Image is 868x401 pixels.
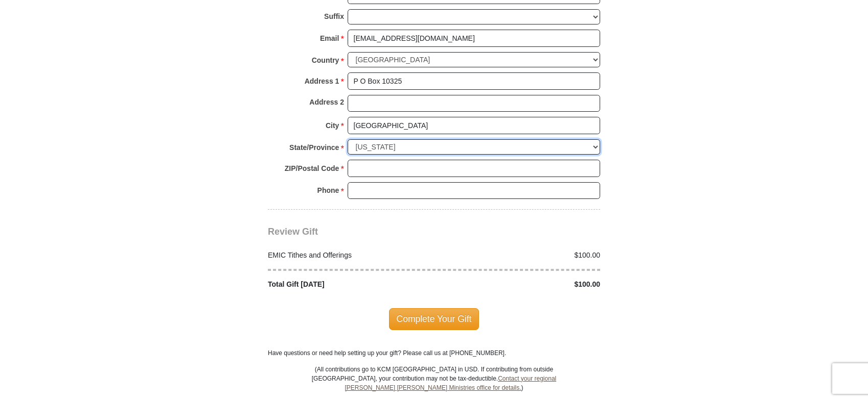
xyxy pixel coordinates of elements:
strong: Address 1 [305,74,339,88]
strong: Country [312,53,339,67]
span: Complete Your Gift [389,308,479,330]
strong: City [326,118,339,133]
strong: Address 2 [309,95,344,109]
div: $100.00 [434,279,606,290]
strong: Suffix [324,9,344,23]
strong: ZIP/Postal Code [285,161,339,176]
span: Review Gift [268,227,318,237]
a: Contact your regional [PERSON_NAME] [PERSON_NAME] Ministries office for details. [345,375,556,391]
strong: Email [320,31,339,45]
p: Have questions or need help setting up your gift? Please call us at [PHONE_NUMBER]. [268,348,600,358]
div: EMIC Tithes and Offerings [263,250,435,261]
strong: Phone [317,183,339,197]
strong: State/Province [289,140,339,155]
div: Total Gift [DATE] [263,279,435,290]
div: $100.00 [434,250,606,261]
